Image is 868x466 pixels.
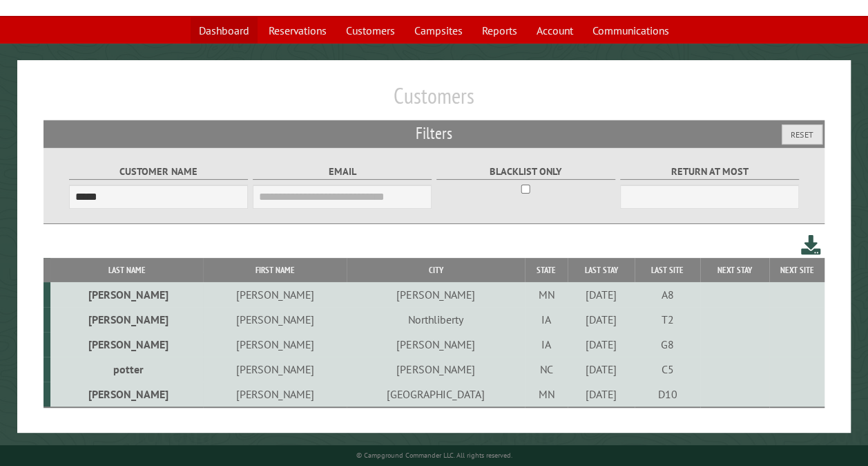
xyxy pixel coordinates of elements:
[203,258,347,282] th: First Name
[474,17,525,44] a: Reports
[44,82,824,120] h1: Customers
[570,288,632,301] div: [DATE]
[50,382,203,407] td: [PERSON_NAME]
[570,387,632,401] div: [DATE]
[635,382,700,407] td: D10
[525,382,568,407] td: MN
[347,307,525,332] td: Northliberty
[203,282,347,307] td: [PERSON_NAME]
[635,357,700,382] td: C5
[525,332,568,357] td: IA
[347,382,525,407] td: [GEOGRAPHIC_DATA]
[525,307,568,332] td: IA
[50,357,203,382] td: potter
[347,357,525,382] td: [PERSON_NAME]
[347,258,525,282] th: City
[782,124,822,145] button: Reset
[436,164,615,180] label: Blacklist only
[700,258,769,282] th: Next Stay
[635,258,700,282] th: Last Site
[50,307,203,332] td: [PERSON_NAME]
[525,282,568,307] td: MN
[69,164,248,180] label: Customer Name
[44,120,824,147] h2: Filters
[50,282,203,307] td: [PERSON_NAME]
[356,451,512,460] small: © Campground Commander LLC. All rights reserved.
[620,164,799,180] label: Return at most
[347,282,525,307] td: [PERSON_NAME]
[203,307,347,332] td: [PERSON_NAME]
[568,258,635,282] th: Last Stay
[801,232,821,258] a: Download this customer list (.csv)
[584,17,677,44] a: Communications
[253,164,432,180] label: Email
[635,332,700,357] td: G8
[635,307,700,332] td: T2
[191,17,258,44] a: Dashboard
[570,313,632,326] div: [DATE]
[406,17,471,44] a: Campsites
[338,17,403,44] a: Customers
[260,17,335,44] a: Reservations
[635,282,700,307] td: A8
[203,332,347,357] td: [PERSON_NAME]
[525,357,568,382] td: NC
[570,337,632,351] div: [DATE]
[50,258,203,282] th: Last Name
[203,357,347,382] td: [PERSON_NAME]
[347,332,525,357] td: [PERSON_NAME]
[50,332,203,357] td: [PERSON_NAME]
[203,382,347,407] td: [PERSON_NAME]
[570,362,632,376] div: [DATE]
[525,258,568,282] th: State
[769,258,824,282] th: Next Site
[528,17,581,44] a: Account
